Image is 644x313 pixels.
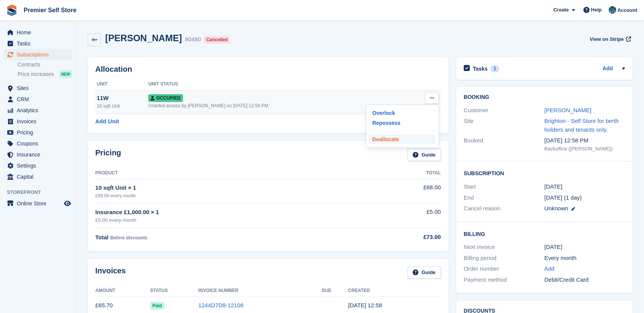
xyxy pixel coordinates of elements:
[17,116,62,127] span: Invoices
[17,160,62,171] span: Settings
[553,6,569,14] span: Create
[369,134,436,144] a: Deallocate
[544,265,554,273] a: Add
[473,65,488,72] h2: Tasks
[4,149,72,160] a: menu
[59,70,72,78] div: NEW
[105,33,182,43] h2: [PERSON_NAME]
[464,204,545,213] div: Cancel reason
[17,27,62,38] span: Home
[95,167,366,179] th: Product
[18,70,72,78] a: Price increases NEW
[602,65,613,73] a: Add
[4,116,72,127] a: menu
[544,136,625,145] div: [DATE] 12:58 PM
[464,194,545,202] div: End
[148,94,183,102] span: Occupied
[17,105,62,116] span: Analytics
[95,285,150,297] th: Amount
[464,106,545,115] div: Customer
[4,38,72,49] a: menu
[17,83,62,94] span: Sites
[544,145,625,153] div: Backoffice ([PERSON_NAME])
[18,61,72,68] a: Contracts
[17,38,62,49] span: Tasks
[17,127,62,138] span: Pricing
[95,208,366,217] div: Insurance £1,000.00 × 1
[150,302,164,310] span: Paid
[464,230,625,237] h2: Billing
[366,203,441,228] td: £5.00
[63,199,72,208] a: Preview store
[369,108,436,118] a: Overlock
[464,276,545,284] div: Payment method
[464,254,545,263] div: Billing period
[7,189,76,196] span: Storefront
[95,117,119,126] a: Add Unit
[544,205,568,211] span: Unknown
[4,49,72,60] a: menu
[4,94,72,105] a: menu
[95,234,109,240] span: Total
[464,136,545,152] div: Booked
[544,254,625,263] div: Every month
[95,192,366,199] div: £68.00 every month
[95,216,366,224] div: £5.00 every month
[204,36,230,44] div: Cancelled
[148,102,406,109] div: Granted access by [PERSON_NAME] on [DATE] 12:58 PM
[4,127,72,138] a: menu
[97,103,148,110] div: 10 sqft Unit
[322,285,348,297] th: Due
[95,65,441,74] h2: Allocation
[369,118,436,128] a: Repossess
[198,302,243,308] a: 1244D7D8-12108
[18,71,54,78] span: Price increases
[17,49,62,60] span: Subscriptions
[4,27,72,38] a: menu
[407,266,441,279] a: Guide
[544,194,582,201] span: [DATE] (1 day)
[17,94,62,105] span: CRM
[95,148,121,161] h2: Pricing
[366,179,441,203] td: £68.00
[4,105,72,116] a: menu
[591,6,602,14] span: Help
[17,198,62,209] span: Online Store
[464,94,625,100] h2: Booking
[17,171,62,182] span: Capital
[490,65,499,72] div: 1
[464,265,545,273] div: Order number
[464,182,545,191] div: Start
[464,243,545,252] div: Next invoice
[17,149,62,160] span: Insurance
[150,285,198,297] th: Status
[95,266,126,279] h2: Invoices
[6,5,18,16] img: stora-icon-8386f47178a22dfd0bd8f6a31ec36ba5ce8667c1dd55bd0f319d3a0aa187defe.svg
[544,107,591,113] a: [PERSON_NAME]
[617,6,637,14] span: Account
[348,302,382,308] time: 2025-09-03 11:58:33 UTC
[366,167,441,179] th: Total
[544,118,618,133] a: Brighton - Self Store for berth holders and tenants only.
[4,198,72,209] a: menu
[366,233,441,242] div: £73.00
[544,243,625,252] div: [DATE]
[4,160,72,171] a: menu
[544,276,625,284] div: Debit/Credit Card
[198,285,322,297] th: Invoice Number
[609,6,616,14] img: Jo Granger
[464,117,545,134] div: Site
[544,182,562,191] time: 2025-04-03 00:00:00 UTC
[4,83,72,94] a: menu
[17,138,62,149] span: Coupons
[464,169,625,177] h2: Subscription
[97,94,148,103] div: 11W
[185,35,201,44] div: 80460
[21,4,80,16] a: Premier Self Store
[586,33,633,45] a: View on Stripe
[4,138,72,149] a: menu
[110,235,147,240] span: Before discounts
[148,78,406,90] th: Unit Status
